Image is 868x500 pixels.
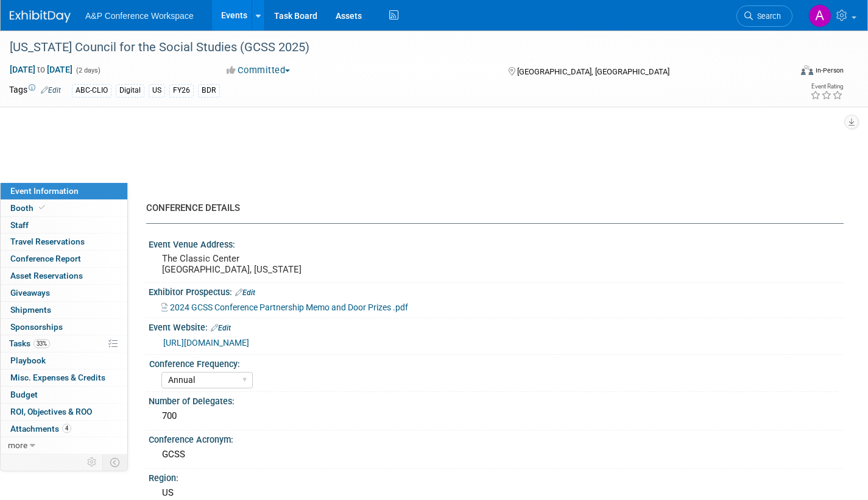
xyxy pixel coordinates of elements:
span: Booth [10,203,48,213]
span: 4 [62,424,71,433]
a: Search [736,5,792,27]
span: A&P Conference Workspace [85,11,194,21]
a: Edit [41,86,61,95]
span: 2024 GCSS Conference Partnership Memo and Door Prizes .pdf [170,302,408,312]
a: Event Information [1,183,127,199]
span: (2 days) [75,66,101,74]
span: Attachments [10,424,71,434]
a: more [1,437,127,454]
div: Conference Frequency: [149,355,838,370]
pre: The Classic Center [GEOGRAPHIC_DATA], [US_STATE] [162,253,425,275]
span: Shipments [10,305,51,315]
div: Exhibitor Prospectus: [149,283,844,299]
a: Travel Reservations [1,234,127,250]
a: Shipments [1,302,127,318]
div: Event Website: [149,318,844,334]
span: [GEOGRAPHIC_DATA], [GEOGRAPHIC_DATA] [517,67,669,76]
span: Sponsorships [10,322,63,332]
a: ROI, Objectives & ROO [1,404,127,420]
td: Tags [9,84,61,98]
a: Asset Reservations [1,268,127,284]
div: Event Venue Address: [149,235,844,251]
div: In-Person [815,66,844,75]
a: [URL][DOMAIN_NAME] [163,338,249,348]
div: Number of Delegates: [149,392,844,407]
a: Attachments4 [1,421,127,437]
span: Asset Reservations [10,271,83,280]
button: Committed [222,64,295,77]
span: more [8,440,27,450]
span: ROI, Objectives & ROO [10,407,92,416]
a: Edit [235,288,255,297]
span: Tasks [9,338,50,348]
span: Misc. Expenses & Credits [10,373,105,382]
a: Budget [1,387,127,403]
i: Booth reservation complete [39,204,45,211]
a: Edit [211,324,231,332]
div: US [149,84,165,97]
td: Toggle Event Tabs [103,454,128,470]
img: Format-Inperson.png [801,65,813,75]
span: Staff [10,220,29,230]
span: [DATE] [DATE] [9,64,73,75]
div: Event Rating [810,84,843,90]
div: Conference Acronym: [149,430,844,446]
a: Booth [1,200,127,216]
div: Region: [149,469,844,484]
span: to [35,65,47,74]
span: 33% [34,339,50,348]
div: Event Format [720,63,844,82]
a: Playbook [1,352,127,369]
a: Tasks33% [1,335,127,352]
div: CONFERENCE DETAILS [146,202,834,215]
span: Conference Report [10,254,81,263]
a: Misc. Expenses & Credits [1,370,127,386]
a: Conference Report [1,251,127,267]
span: Budget [10,390,38,399]
span: Travel Reservations [10,237,85,246]
img: Amanda Oney [808,4,831,27]
div: BDR [198,84,220,97]
a: Staff [1,217,127,234]
div: GCSS [158,445,834,464]
span: Playbook [10,355,46,365]
img: ExhibitDay [10,10,71,23]
a: Sponsorships [1,319,127,335]
span: Search [753,12,781,21]
td: Personalize Event Tab Strip [82,454,103,470]
div: 700 [158,407,834,426]
span: Giveaways [10,288,50,298]
div: [US_STATE] Council for the Social Studies (GCSS 2025) [5,37,772,59]
a: 2024 GCSS Conference Partnership Memo and Door Prizes .pdf [161,302,408,312]
a: Giveaways [1,285,127,301]
div: ABC-CLIO [72,84,111,97]
span: Event Information [10,186,79,196]
div: FY26 [169,84,194,97]
div: Digital [116,84,144,97]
